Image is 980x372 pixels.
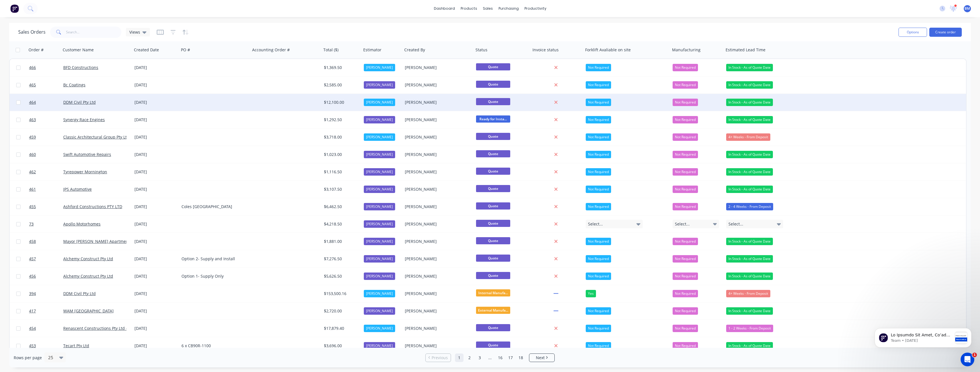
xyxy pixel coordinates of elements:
div: [PERSON_NAME] [364,186,395,193]
div: [PERSON_NAME] [364,342,395,349]
span: Internal Manufa... [476,289,510,296]
div: In Stock - As of Quote Date [726,238,773,245]
span: Not Required [675,256,696,262]
span: Not Required [675,117,696,123]
a: Next page [529,355,554,361]
div: Not Required [586,64,611,71]
span: Not Required [675,204,696,210]
a: 463 [29,111,63,128]
div: Manufacturing [672,47,701,53]
span: Not Required [675,273,696,279]
span: Quote [476,324,510,331]
div: purchasing [496,4,522,13]
a: 459 [29,129,63,146]
div: In Stock - As of Quote Date [726,342,773,349]
div: $153,500.16 [324,291,358,296]
span: Not Required [675,291,696,296]
span: Quote [476,272,510,279]
a: Page 16 [496,353,505,362]
div: [PERSON_NAME] [364,64,395,71]
div: In Stock - As of Quote Date [726,255,773,263]
span: Select... [588,221,603,227]
div: $1,369.50 [324,65,358,70]
span: Not Required [675,169,696,175]
a: Page 3 [475,353,484,362]
span: Quote [476,220,510,227]
div: [DATE] [134,117,177,123]
div: [PERSON_NAME] [405,308,468,314]
div: In Stock - As of Quote Date [726,81,773,89]
span: 1 [972,353,977,357]
div: In Stock - As of Quote Date [726,186,773,193]
span: Quote [476,63,510,70]
div: Not Required [586,99,611,106]
a: 394 [29,285,63,302]
a: 454 [29,320,63,337]
button: Not Required [673,325,698,332]
a: Page 1 is your current page [455,353,464,362]
div: [PERSON_NAME] [364,238,395,245]
a: Tecart Pty Ltd [63,343,89,348]
button: Not Required [673,273,698,280]
a: Classic Architectural Group Pty Ltd [63,134,129,140]
div: Not Required [586,238,611,245]
span: 458 [29,239,36,244]
div: [PERSON_NAME] [405,65,468,70]
div: [PERSON_NAME] [405,273,468,279]
a: 465 [29,76,63,93]
span: Quote [476,202,510,210]
a: WAM [GEOGRAPHIC_DATA] [63,308,114,314]
div: Not Required [586,325,611,332]
ul: Pagination [423,353,557,362]
span: Lo Ipsumdo Sit Amet, Co’ad elitse doe temp incididu utlabor etdolorem al enim admi veniamqu nos e... [25,16,85,343]
div: $3,107.50 [324,186,358,192]
button: Not Required [673,81,698,89]
span: 417 [29,308,36,314]
div: [PERSON_NAME] [405,256,468,262]
div: [DATE] [134,326,177,331]
div: [PERSON_NAME] [364,255,395,263]
span: Ready for Insta... [476,115,510,123]
div: [PERSON_NAME] [405,152,468,157]
span: Not Required [675,99,696,105]
div: In Stock - As of Quote Date [726,116,773,123]
span: 459 [29,134,36,140]
div: [PERSON_NAME] [405,134,468,140]
div: 6 x CB90R-1100 [181,343,245,349]
a: 458 [29,233,63,250]
button: Not Required [673,168,698,176]
div: Created By [404,47,425,53]
div: In Stock - As of Quote Date [726,99,773,106]
span: Select... [675,221,690,227]
a: Synergy Race Engines [63,117,105,122]
div: In Stock - As of Quote Date [726,168,773,176]
div: [DATE] [134,273,177,279]
a: Apollo Motorhomes [63,221,101,227]
a: 453 [29,337,63,354]
div: 4+ Weeks - From Deposit [726,290,770,297]
div: Not Required [586,186,611,193]
div: [DATE] [134,239,177,244]
div: [DATE] [134,221,177,227]
span: 464 [29,99,36,105]
div: [DATE] [134,343,177,349]
div: Forklift Avaliable on site [585,47,631,53]
div: Coles [GEOGRAPHIC_DATA] [181,204,245,210]
a: 73 [29,216,63,233]
a: DDM Civil Pty Ltd [63,99,96,105]
span: Quote [476,341,510,349]
span: 453 [29,343,36,349]
div: Not Required [586,81,611,89]
div: $3,718.00 [324,134,358,140]
span: Views [129,29,140,35]
a: Alchemy Construct Pty Ltd [63,273,113,279]
div: Invoice status [532,47,559,53]
span: Select... [728,221,743,227]
span: Quote [476,98,510,105]
div: Not Required [586,342,611,349]
div: [PERSON_NAME] [405,239,468,244]
a: 457 [29,250,63,267]
span: BM [965,6,970,11]
span: 455 [29,204,36,210]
